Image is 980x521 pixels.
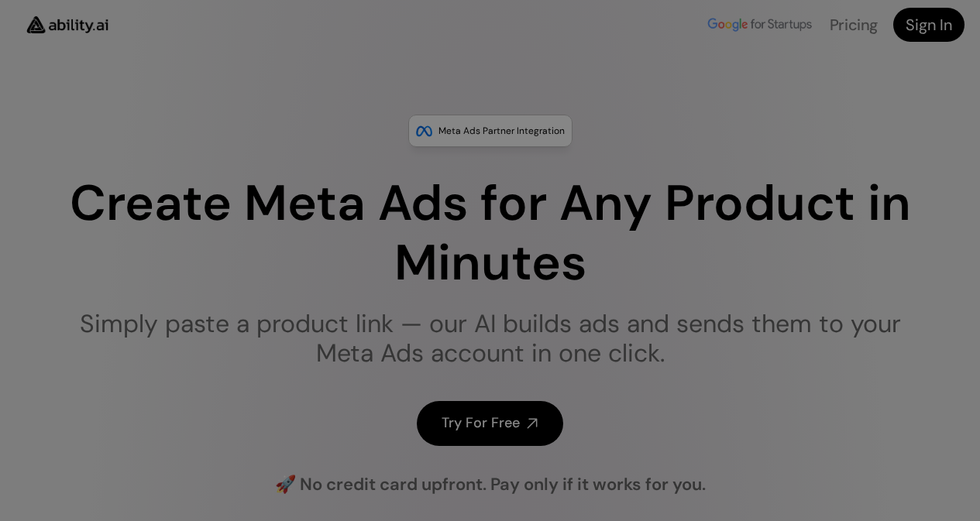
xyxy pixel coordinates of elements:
[438,123,565,139] p: Meta Ads Partner Integration
[417,401,563,445] a: Try For Free
[442,413,520,433] h4: Try For Free
[275,473,706,497] h4: 🚀 No credit card upfront. Pay only if it works for you.
[49,309,931,368] h1: Simply paste a product link — our AI builds ads and sends them to your Meta Ads account in one cl...
[830,15,878,35] a: Pricing
[893,8,965,42] a: Sign In
[49,174,931,293] h1: Create Meta Ads for Any Product in Minutes
[906,14,952,36] h4: Sign In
